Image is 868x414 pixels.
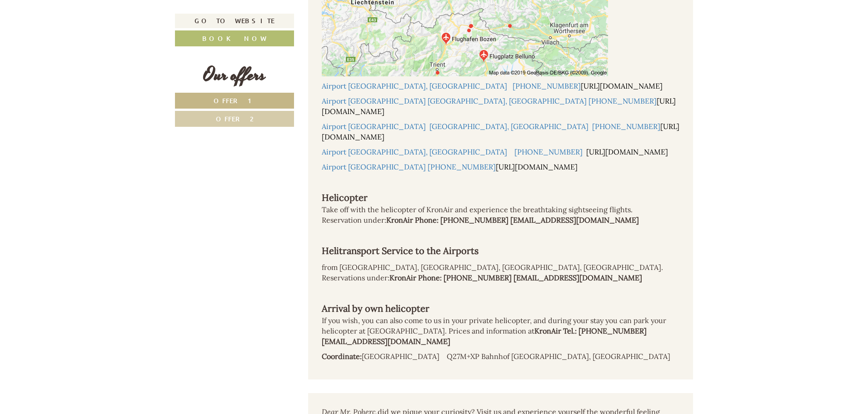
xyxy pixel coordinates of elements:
[581,81,663,90] a: [URL][DOMAIN_NAME]
[426,147,583,156] a: , [GEOGRAPHIC_DATA] [PHONE_NUMBER]
[389,273,416,282] strong: KronAir
[175,62,294,88] div: Our offers
[322,122,679,141] a: [URL][DOMAIN_NAME]
[322,245,479,256] span: Helitransport Service to the Airports
[386,215,413,224] strong: KronAir
[214,96,256,105] span: Offer 1
[216,115,254,123] span: Offer 2
[175,30,294,46] a: Book now
[322,303,429,314] span: Arrival by own helicopter
[322,302,680,346] p: If you wish, you can also come to us in your private helicopter, and during your stay you can par...
[322,326,647,346] strong: KronAir Tel.: [PHONE_NUMBER] [EMAIL_ADDRESS][DOMAIN_NAME]
[322,351,680,362] p: [GEOGRAPHIC_DATA] Q27M+XP Bahnhof [GEOGRAPHIC_DATA], [GEOGRAPHIC_DATA]
[322,96,657,105] a: Airport [GEOGRAPHIC_DATA] [GEOGRAPHIC_DATA], [GEOGRAPHIC_DATA] [PHONE_NUMBER]
[415,215,639,224] strong: Phone: [PHONE_NUMBER] [EMAIL_ADDRESS][DOMAIN_NAME]
[586,147,668,156] a: [URL][DOMAIN_NAME]
[496,162,578,171] a: [URL][DOMAIN_NAME]
[175,14,294,28] a: Go to website
[322,162,496,171] a: Airport [GEOGRAPHIC_DATA] [PHONE_NUMBER]
[322,191,680,225] p: Take off with the helicopter of KronAir and experience the breathtaking sightseeing flights. Rese...
[322,147,426,156] a: Airport [GEOGRAPHIC_DATA]
[418,273,642,282] strong: Phone: [PHONE_NUMBER] [EMAIL_ADDRESS][DOMAIN_NAME]
[322,81,581,90] a: Airport [GEOGRAPHIC_DATA], [GEOGRAPHIC_DATA] [PHONE_NUMBER]
[322,192,368,203] span: Helicopter
[322,352,362,361] strong: Coordinate:
[322,262,680,283] p: from [GEOGRAPHIC_DATA], [GEOGRAPHIC_DATA], [GEOGRAPHIC_DATA], [GEOGRAPHIC_DATA]. Reservations under:
[322,122,660,131] a: Airport [GEOGRAPHIC_DATA] [GEOGRAPHIC_DATA], [GEOGRAPHIC_DATA] [PHONE_NUMBER]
